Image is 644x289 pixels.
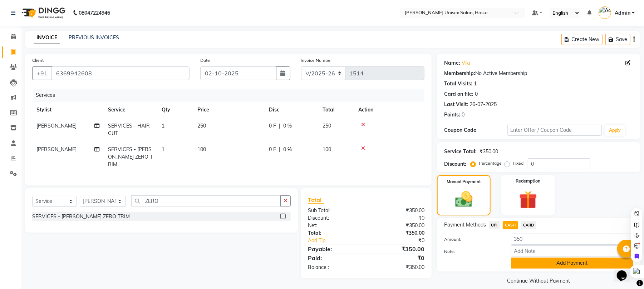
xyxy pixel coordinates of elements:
[269,146,276,153] span: 0 F
[470,101,497,108] div: 26-07-2025
[157,102,193,118] th: Qty
[507,125,602,136] input: Enter Offer / Coupon Code
[599,6,611,19] img: Admin
[511,245,633,256] input: Add Note
[318,102,354,118] th: Total
[444,70,633,77] div: No Active Membership
[366,264,430,271] div: ₹350.00
[308,196,324,204] span: Total
[366,214,430,222] div: ₹0
[303,222,366,229] div: Net:
[301,57,332,64] label: Invoice Number
[444,70,475,77] div: Membership:
[193,102,265,118] th: Price
[197,146,206,153] span: 100
[269,122,276,130] span: 0 F
[521,221,536,229] span: CARD
[366,229,430,237] div: ₹350.00
[354,102,424,118] th: Action
[462,111,464,119] div: 0
[438,277,639,285] a: Continue Without Payment
[480,148,498,155] div: ₹350.00
[162,123,164,129] span: 1
[444,160,466,168] div: Discount:
[366,207,430,214] div: ₹350.00
[200,57,210,64] label: Date
[279,146,280,153] span: |
[511,258,633,269] button: Add Payment
[303,237,377,244] a: Add Tip
[32,213,130,220] div: SERVICES - [PERSON_NAME] ZERO TRIM
[108,123,150,136] span: SERVICES - HAIR CUT
[511,234,633,245] input: Amount
[474,80,477,88] div: 1
[366,222,430,229] div: ₹350.00
[366,254,430,262] div: ₹0
[303,264,366,271] div: Balance :
[513,189,543,211] img: _gift.svg
[303,245,366,253] div: Payable:
[79,3,110,23] b: 08047224946
[614,260,637,282] iframe: chat widget
[475,90,478,98] div: 0
[265,102,318,118] th: Disc
[462,59,470,67] a: Viki
[36,146,77,153] span: [PERSON_NAME]
[444,101,468,108] div: Last Visit:
[444,126,507,134] div: Coupon Code
[283,122,292,130] span: 0 %
[34,31,60,44] a: INVOICE
[444,111,460,119] div: Points:
[444,59,460,67] div: Name:
[366,245,430,253] div: ₹350.00
[69,34,119,41] a: PREVIOUS INVOICES
[444,90,473,98] div: Card on file:
[197,123,206,129] span: 250
[503,221,518,229] span: CASH
[615,9,630,17] span: Admin
[18,3,67,23] img: logo
[439,248,505,255] label: Note:
[303,207,366,214] div: Sub Total:
[162,146,164,153] span: 1
[32,102,104,118] th: Stylist
[513,160,523,166] label: Fixed
[605,34,630,45] button: Save
[561,34,603,45] button: Create New
[131,195,281,206] input: Search or Scan
[516,178,540,184] label: Redemption
[444,148,477,155] div: Service Total:
[303,214,366,222] div: Discount:
[323,146,331,153] span: 100
[444,221,486,229] span: Payment Methods
[479,160,502,166] label: Percentage
[32,57,44,64] label: Client
[439,236,505,243] label: Amount:
[303,229,366,237] div: Total:
[33,89,430,102] div: Services
[32,66,52,80] button: +91
[51,66,190,80] input: Search by Name/Mobile/Email/Code
[283,146,292,153] span: 0 %
[444,80,472,88] div: Total Visits:
[605,125,625,136] button: Apply
[377,237,430,244] div: ₹0
[36,123,77,129] span: [PERSON_NAME]
[279,122,280,130] span: |
[323,123,331,129] span: 250
[104,102,157,118] th: Service
[489,221,500,229] span: UPI
[303,254,366,262] div: Paid:
[450,189,478,209] img: _cash.svg
[108,146,153,168] span: SERVICES - [PERSON_NAME] ZERO TRIM
[447,179,481,185] label: Manual Payment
